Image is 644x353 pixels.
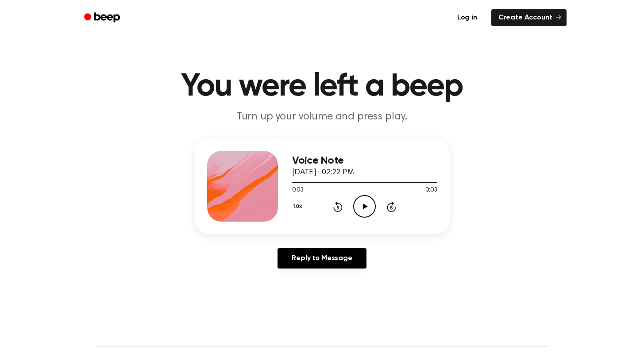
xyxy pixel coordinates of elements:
h1: You were left a beep [96,71,549,103]
span: 0:03 [292,186,304,195]
span: 0:03 [425,186,437,195]
a: Beep [78,9,128,27]
button: 1.0x [292,199,305,214]
span: [DATE] · 02:22 PM [292,169,354,176]
p: Turn up your volume and press play. [152,110,492,124]
a: Create Account [491,9,567,26]
h3: Voice Note [292,155,437,167]
a: Log in [448,8,486,28]
a: Reply to Message [278,248,366,269]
